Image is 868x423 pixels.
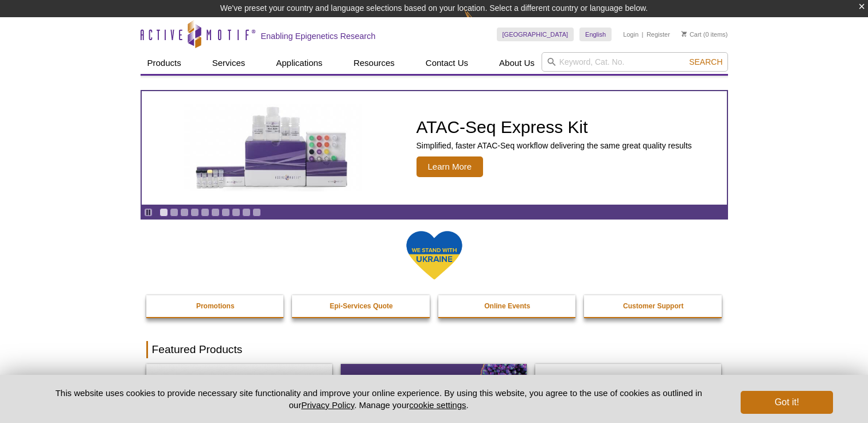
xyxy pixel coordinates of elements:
[584,295,723,317] a: Customer Support
[232,208,240,217] a: Go to slide 8
[170,208,178,217] a: Go to slide 2
[330,302,393,310] strong: Epi-Services Quote
[269,52,329,74] a: Applications
[406,230,463,281] img: We Stand With Ukraine
[623,30,639,38] a: Login
[623,302,683,310] strong: Customer Support
[142,91,727,205] a: ATAC-Seq Express Kit ATAC-Seq Express Kit Simplified, faster ATAC-Seq workflow delivering the sam...
[492,52,542,74] a: About Us
[417,156,484,177] span: Learn More
[682,30,702,38] a: Cart
[242,208,251,217] a: Go to slide 9
[301,400,354,410] a: Privacy Policy
[221,208,230,217] a: Go to slide 7
[36,387,722,411] p: This website uses cookies to provide necessary site functionality and improve your online experie...
[438,295,577,317] a: Online Events
[464,9,495,36] img: Change Here
[347,52,402,74] a: Resources
[682,28,728,41] li: (0 items)
[542,52,728,72] input: Keyword, Cat. No.
[201,208,209,217] a: Go to slide 5
[252,208,261,217] a: Go to slide 10
[419,52,475,74] a: Contact Us
[196,302,235,310] strong: Promotions
[144,208,153,217] a: Toggle autoplay
[417,140,692,151] p: Simplified, faster ATAC-Seq workflow delivering the same great quality results
[686,57,726,67] button: Search
[190,208,199,217] a: Go to slide 4
[689,57,722,66] span: Search
[682,31,687,37] img: Your Cart
[211,208,220,217] a: Go to slide 6
[146,341,722,358] h2: Featured Products
[292,295,431,317] a: Epi-Services Quote
[417,119,692,136] h2: ATAC-Seq Express Kit
[141,52,188,74] a: Products
[409,400,466,410] button: cookie settings
[180,208,189,217] a: Go to slide 3
[642,28,644,41] li: |
[647,30,670,38] a: Register
[497,28,574,41] a: [GEOGRAPHIC_DATA]
[159,208,168,217] a: Go to slide 1
[261,31,376,41] h2: Enabling Epigenetics Research
[579,28,612,41] a: English
[205,52,252,74] a: Services
[484,302,530,310] strong: Online Events
[178,104,368,191] img: ATAC-Seq Express Kit
[142,91,727,205] article: ATAC-Seq Express Kit
[741,391,832,414] button: Got it!
[146,295,285,317] a: Promotions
